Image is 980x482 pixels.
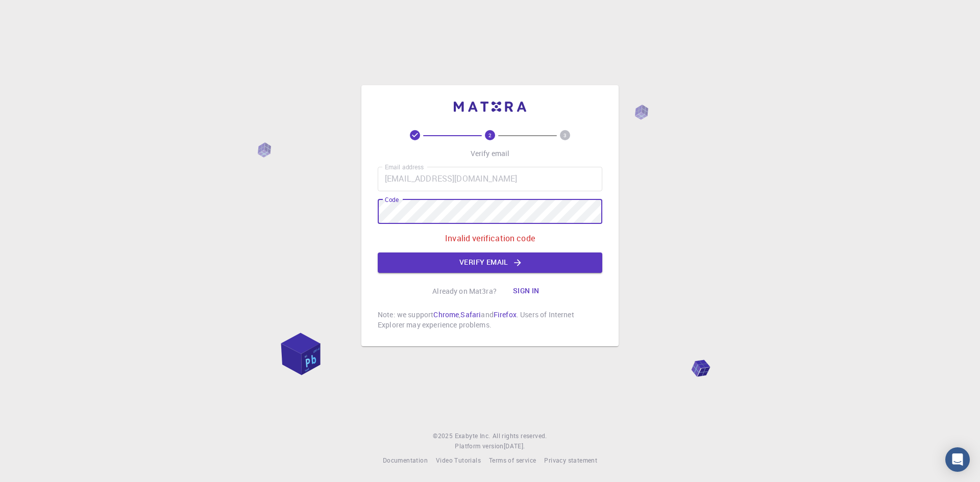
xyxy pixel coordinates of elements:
a: Video Tutorials [436,455,481,466]
a: Firefox [494,310,517,319]
a: Chrome [433,310,459,319]
p: Verify email [471,148,510,159]
text: 2 [488,132,492,139]
span: All rights reserved. [493,431,547,441]
a: Documentation [383,455,428,466]
span: [DATE] . [504,442,525,450]
span: Video Tutorials [436,456,481,464]
label: Email address [385,163,424,171]
span: Privacy statement [544,456,597,464]
span: Documentation [383,456,428,464]
button: Verify email [378,252,602,273]
span: Platform version [455,441,503,451]
a: Exabyte Inc. [455,431,491,441]
div: Open Intercom Messenger [945,447,970,472]
span: Terms of service [489,456,536,464]
text: 3 [563,132,567,139]
a: Safari [460,310,481,319]
label: Code [385,195,399,204]
span: © 2025 [433,431,454,441]
p: Note: we support , and . Users of Internet Explorer may experience problems. [378,310,602,330]
button: Sign in [505,281,548,301]
p: Invalid verification code [445,232,535,244]
a: Privacy statement [544,455,597,466]
a: [DATE]. [504,441,525,451]
span: Exabyte Inc. [455,432,491,440]
p: Already on Mat3ra? [432,286,497,296]
a: Terms of service [489,455,536,466]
